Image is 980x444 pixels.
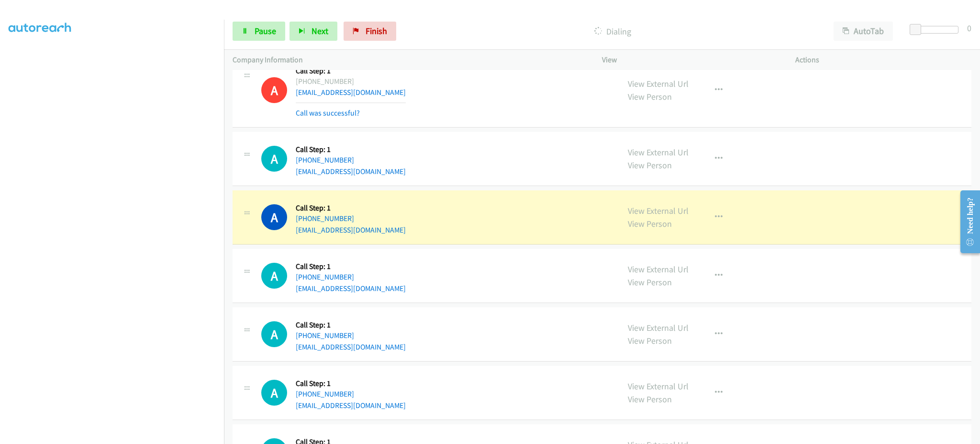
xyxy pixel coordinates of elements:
[312,25,328,36] span: Next
[296,145,406,154] h5: Call Step: 1
[261,321,287,347] h1: A
[261,263,287,289] h1: A
[602,54,778,66] p: View
[628,381,689,392] a: View External Url
[628,277,672,288] a: View Person
[261,77,287,103] h1: A
[296,66,406,76] h5: Call Step: 1
[296,379,406,388] h5: Call Step: 1
[261,204,287,230] h1: A
[628,218,672,229] a: View Person
[296,262,406,271] h5: Call Step: 1
[795,54,971,66] p: Actions
[296,284,406,293] a: [EMAIL_ADDRESS][DOMAIN_NAME]
[296,88,406,97] a: [EMAIL_ADDRESS][DOMAIN_NAME]
[834,22,893,41] button: AutoTab
[628,160,672,171] a: View Person
[296,342,406,351] a: [EMAIL_ADDRESS][DOMAIN_NAME]
[628,394,672,405] a: View Person
[261,380,287,406] div: The call is yet to be attempted
[628,205,689,216] a: View External Url
[255,25,276,36] span: Pause
[233,54,585,66] p: Company Information
[967,22,971,35] div: 0
[628,91,672,102] a: View Person
[296,108,360,117] a: Call was successful?
[296,331,354,340] a: [PHONE_NUMBER]
[914,26,958,34] div: Delay between calls (in seconds)
[628,78,689,89] a: View External Url
[296,389,354,398] a: [PHONE_NUMBER]
[409,25,816,38] p: Dialing
[296,203,406,213] h5: Call Step: 1
[233,22,285,41] a: Pause
[953,184,980,260] iframe: Resource Center
[344,22,396,41] a: Finish
[628,322,689,333] a: View External Url
[628,335,672,346] a: View Person
[366,25,387,36] span: Finish
[261,146,287,172] h1: A
[296,76,406,87] div: [PHONE_NUMBER]
[628,264,689,275] a: View External Url
[296,272,354,281] a: [PHONE_NUMBER]
[296,320,406,330] h5: Call Step: 1
[261,380,287,406] h1: A
[296,401,406,410] a: [EMAIL_ADDRESS][DOMAIN_NAME]
[296,155,354,164] a: [PHONE_NUMBER]
[296,225,406,234] a: [EMAIL_ADDRESS][DOMAIN_NAME]
[261,146,287,172] div: The call is yet to be attempted
[290,22,337,41] button: Next
[628,147,689,158] a: View External Url
[296,167,406,176] a: [EMAIL_ADDRESS][DOMAIN_NAME]
[296,214,354,223] a: [PHONE_NUMBER]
